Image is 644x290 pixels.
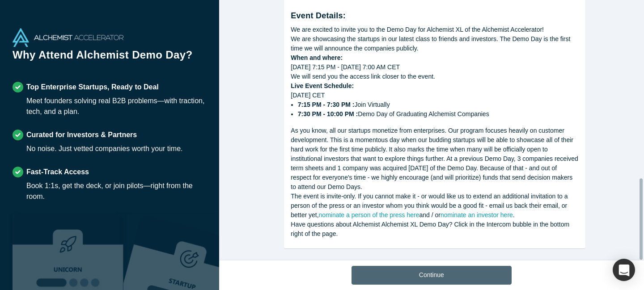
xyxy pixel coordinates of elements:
[26,181,207,202] div: Book 1:1s, get the deck, or join pilots—right from the room.
[291,126,579,192] div: As you know, all our startups monetize from enterprises. Our program focuses heavily on customer ...
[298,110,358,118] strong: 7:30 PM - 10:00 PM :
[291,54,343,61] strong: When and where:
[441,211,513,219] a: nominate an investor here
[291,82,354,89] strong: Live Event Schedule:
[291,11,346,20] strong: Event Details:
[319,211,419,219] a: nominate a person of the press here
[291,72,579,81] div: We will send you the access link closer to the event.
[298,109,579,119] li: Demo Day of Graduating Alchemist Companies
[291,91,579,119] div: [DATE] CET
[291,192,579,220] div: The event is invite-only. If you cannot make it - or would like us to extend an additional invita...
[298,101,355,108] strong: 7:15 PM - 7:30 PM :
[26,83,159,91] strong: Top Enterprise Startups, Ready to Deal
[291,220,579,239] div: Have questions about Alchemist Alchemist XL Demo Day? Click in the Intercom bubble in the bottom ...
[291,63,579,72] div: [DATE] 7:15 PM - [DATE] 7:00 AM CET
[26,96,207,117] div: Meet founders solving real B2B problems—with traction, tech, and a plan.
[26,143,183,154] div: No noise. Just vetted companies worth your time.
[352,266,512,285] button: Continue
[13,47,207,69] h1: Why Attend Alchemist Demo Day?
[291,25,579,34] div: We are excited to invite you to the Demo Day for Alchemist XL of the Alchemist Accelerator!
[298,100,579,109] li: Join Virtually
[291,34,579,53] div: We are showcasing the startups in our latest class to friends and investors. The Demo Day is the ...
[26,131,137,139] strong: Curated for Investors & Partners
[13,28,123,47] img: Alchemist Accelerator Logo
[26,168,89,176] strong: Fast-Track Access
